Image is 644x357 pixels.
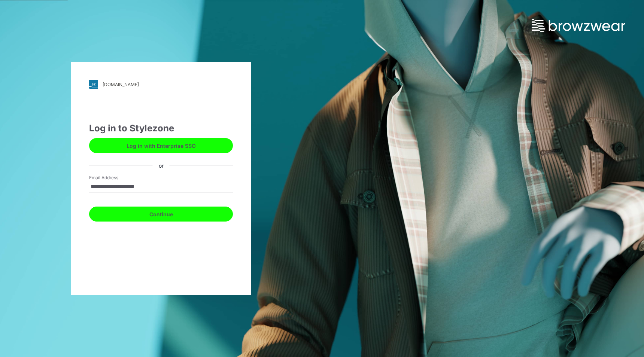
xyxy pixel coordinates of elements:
button: Continue [89,207,233,222]
div: or [153,161,170,169]
div: [DOMAIN_NAME] [103,82,139,87]
a: [DOMAIN_NAME] [89,80,233,89]
img: browzwear-logo.e42bd6dac1945053ebaf764b6aa21510.svg [532,19,625,32]
div: Log in to Stylezone [89,122,233,135]
label: Email Address [89,174,142,181]
img: stylezone-logo.562084cfcfab977791bfbf7441f1a819.svg [89,80,98,89]
button: Log in with Enterprise SSO [89,138,233,153]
